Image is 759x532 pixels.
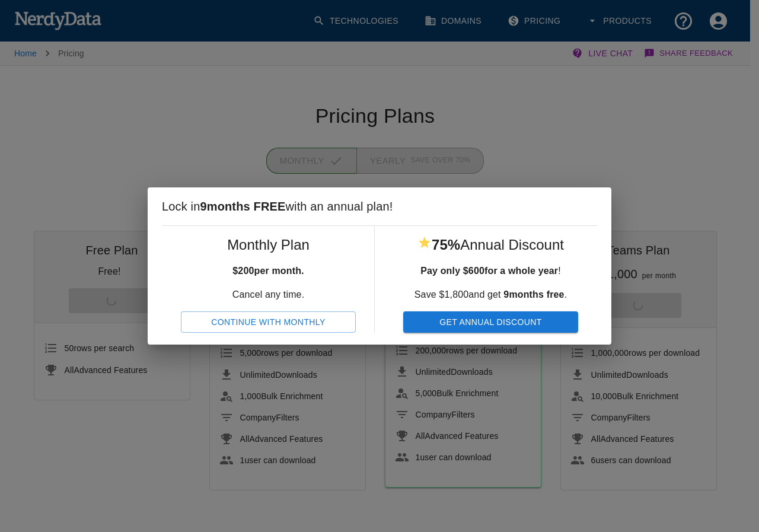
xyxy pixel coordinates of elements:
h5: Annual Discount [403,235,578,254]
p: Save $ 1,800 and get . [403,288,578,302]
p: Cancel any time. [181,288,356,302]
b: $ 200 per month. [232,266,304,276]
h5: Monthly Plan [181,235,356,254]
button: Get Annual Discount [403,311,578,333]
h2: Lock in with an annual plan! [148,187,611,225]
p: ! [403,264,578,278]
b: Pay only $ 600 for a whole year [420,266,558,276]
b: 75% [432,237,460,253]
button: Continue With Monthly [181,311,356,333]
iframe: Drift Widget Chat Controller [700,448,745,493]
b: 9 months FREE [200,200,285,213]
b: 9 months free [503,289,564,300]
